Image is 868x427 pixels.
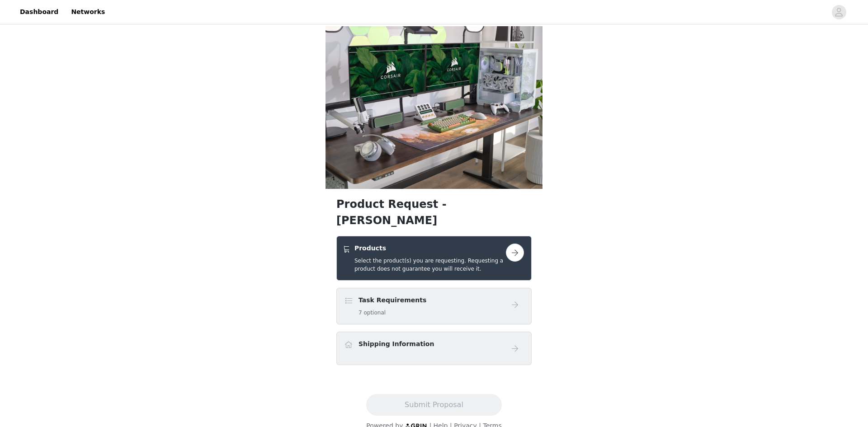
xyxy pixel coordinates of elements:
[66,2,110,22] a: Networks
[336,236,532,281] div: Products
[359,339,434,349] h4: Shipping Information
[354,244,506,253] h4: Products
[325,26,542,189] img: campaign image
[336,332,532,365] div: Shipping Information
[336,196,532,229] h1: Product Request - [PERSON_NAME]
[366,394,501,416] button: Submit Proposal
[336,288,532,324] div: Task Requirements
[354,257,506,273] h5: Select the product(s) you are requesting. Requesting a product does not guarantee you will receiv...
[14,2,64,22] a: Dashboard
[835,5,843,19] div: avatar
[359,309,426,317] h5: 7 optional
[359,296,426,305] h4: Task Requirements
